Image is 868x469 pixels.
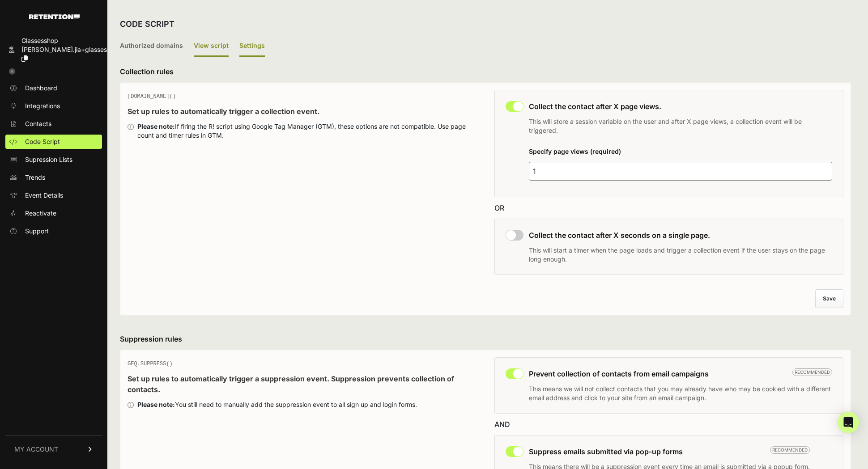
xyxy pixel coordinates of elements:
p: This will start a timer when the page loads and trigger a collection event if the user stays on t... [529,246,832,264]
span: Code Script [25,137,60,146]
span: Event Details [25,191,63,200]
a: Integrations [5,99,102,113]
span: [DOMAIN_NAME]() [128,93,176,100]
span: Supression Lists [25,155,72,164]
p: This means we will not collect contacts that you may already have who may be cookied with a diffe... [529,384,832,402]
h3: Prevent collection of contacts from email campaigns [529,368,832,379]
h3: Suppress emails submitted via pop-up forms [529,446,810,457]
strong: Please note: [137,401,175,408]
div: AND [494,419,843,430]
span: Reactivate [25,209,56,218]
a: Contacts [5,117,102,131]
p: This will store a session variable on the user and after X page views, a collection event will be... [529,117,832,135]
span: Contacts [25,119,51,128]
label: Settings [239,36,265,57]
strong: Please note: [137,123,175,130]
div: Glassesshop [21,36,112,45]
h3: Collection rules [120,66,851,77]
span: Dashboard [25,84,57,93]
span: GEQ.SUPPRESS() [128,361,173,367]
div: You still need to manually add the suppression event to all sign up and login forms. [137,400,417,409]
label: Authorized domains [120,36,183,57]
strong: Set up rules to automatically trigger a suppression event. Suppression prevents collection of con... [128,374,454,394]
strong: Set up rules to automatically trigger a collection event. [128,107,319,116]
span: Recommended [792,368,832,376]
a: Supression Lists [5,152,102,167]
div: OR [494,203,843,213]
button: Save [815,289,843,308]
span: MY ACCOUNT [14,445,58,454]
a: Event Details [5,188,102,203]
span: Support [25,227,49,236]
a: Reactivate [5,206,102,220]
h3: Collect the contact after X seconds on a single page. [529,230,832,241]
input: 4 [529,162,832,181]
div: Open Intercom Messenger [838,412,859,433]
a: Glassesshop [PERSON_NAME].jia+glasses... [5,34,102,66]
label: Specify page views (required) [529,148,621,155]
a: Dashboard [5,81,102,95]
span: Recommended [770,446,810,454]
a: Support [5,224,102,238]
h2: CODE SCRIPT [120,18,174,30]
img: Retention.com [29,14,80,19]
h3: Suppression rules [120,334,851,344]
a: Trends [5,170,102,185]
span: [PERSON_NAME].jia+glasses... [21,46,112,53]
div: If firing the R! script using Google Tag Manager (GTM), these options are not compatible. Use pag... [137,122,477,140]
a: Code Script [5,135,102,149]
span: Integrations [25,101,60,110]
span: Trends [25,173,45,182]
h3: Collect the contact after X page views. [529,101,832,112]
a: MY ACCOUNT [5,435,102,463]
label: View script [194,36,229,57]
